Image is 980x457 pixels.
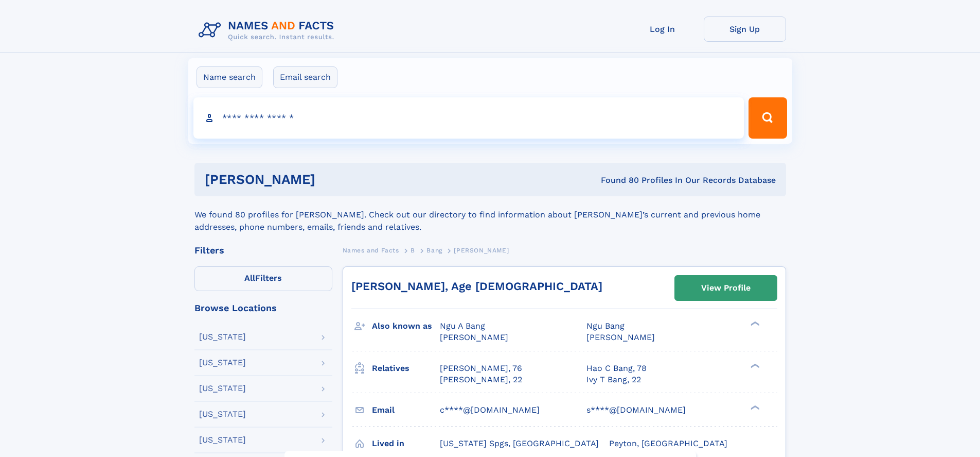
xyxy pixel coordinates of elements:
a: B [411,244,415,257]
a: Sign Up [704,16,786,42]
span: [PERSON_NAME] [586,332,655,342]
h1: [PERSON_NAME] [205,173,458,186]
h3: Relatives [372,360,440,377]
span: [PERSON_NAME] [454,247,509,254]
div: ❯ [748,362,760,369]
h3: Lived in [372,435,440,452]
a: View Profile [675,276,777,300]
label: Email search [273,66,337,88]
div: ❯ [748,404,760,411]
label: Name search [197,66,262,88]
span: [US_STATE] Spgs, [GEOGRAPHIC_DATA] [440,438,599,448]
div: We found 80 profiles for [PERSON_NAME]. Check out our directory to find information about [PERSON... [194,196,786,233]
span: Peyton, [GEOGRAPHIC_DATA] [609,438,727,448]
div: ❯ [748,320,760,327]
div: Filters [194,246,332,255]
div: Browse Locations [194,303,332,313]
input: search input [193,97,744,139]
div: [US_STATE] [199,359,246,367]
span: Bang [426,247,442,254]
div: [US_STATE] [199,436,246,444]
a: [PERSON_NAME], Age [DEMOGRAPHIC_DATA] [351,280,602,293]
img: Logo Names and Facts [194,16,343,44]
span: [PERSON_NAME] [440,332,508,342]
a: Names and Facts [343,244,399,257]
label: Filters [194,266,332,291]
a: Hao C Bang, 78 [586,363,647,374]
h3: Also known as [372,317,440,335]
a: [PERSON_NAME], 22 [440,374,522,385]
span: Ngu A Bang [440,321,485,331]
div: Found 80 Profiles In Our Records Database [458,175,776,186]
a: [PERSON_NAME], 76 [440,363,522,374]
a: Bang [426,244,442,257]
a: Ivy T Bang, 22 [586,374,641,385]
div: View Profile [701,276,751,300]
span: B [411,247,415,254]
span: Ngu Bang [586,321,625,331]
div: [US_STATE] [199,410,246,418]
div: [US_STATE] [199,384,246,393]
div: [US_STATE] [199,333,246,341]
h3: Email [372,401,440,419]
a: Log In [621,16,704,42]
span: All [244,273,255,283]
button: Search Button [749,97,787,139]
